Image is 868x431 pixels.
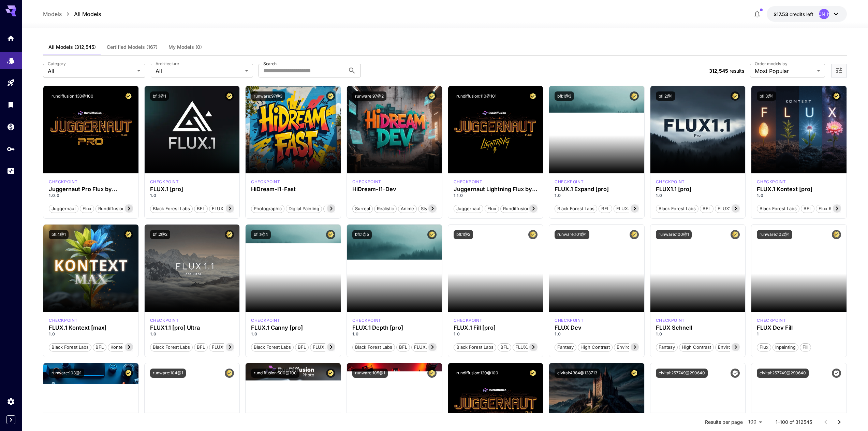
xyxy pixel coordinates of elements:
[555,325,639,331] div: FLUX Dev
[555,179,584,185] p: checkpoint
[614,205,662,212] span: FLUX.1 Expand [pro]
[49,179,78,185] div: FLUX.1 D
[501,205,532,212] span: rundiffusion
[43,10,62,18] p: Models
[513,344,551,351] span: FLUX.1 Fill [pro]
[705,419,743,426] p: Results per page
[251,317,280,324] p: checkpoint
[715,205,748,212] span: FLUX1.1 [pro]
[49,325,133,331] div: FLUX.1 Kontext [max]
[6,415,15,424] button: Expand sidebar
[755,61,787,67] label: Order models by
[427,369,437,378] button: Certified Model – Vetted for best performance and includes a commercial license.
[49,192,133,199] p: 1.0.0
[150,192,234,199] p: 1.0
[353,205,372,212] span: Surreal
[251,186,335,192] h3: HiDream-I1-Fast
[93,343,106,351] button: BFL
[555,343,576,351] button: Fantasy
[790,11,813,17] span: credits left
[108,343,129,351] button: Kontext
[374,204,397,213] button: Realistic
[801,205,814,212] span: BFL
[599,205,612,212] span: BFL
[310,344,356,351] span: FLUX.1 Canny [pro]
[124,91,133,101] button: Certified Model – Vetted for best performance and includes a commercial license.
[656,192,740,199] p: 1.0
[49,317,78,324] div: FLUX.1 Kontext [max]
[150,331,234,337] p: 1.0
[326,230,335,239] button: Certified Model – Vetted for best performance and includes a commercial license.
[48,61,66,67] label: Category
[755,67,814,75] span: Most Popular
[396,343,410,351] button: BFL
[656,179,685,185] p: checkpoint
[353,344,395,351] span: Black Forest Labs
[776,419,812,426] p: 1–100 of 312545
[679,344,713,351] span: High Contrast
[614,344,646,351] span: Environment
[251,204,284,213] button: Photographic
[757,179,786,185] div: FLUX.1 Kontext [pro]
[700,205,713,212] span: BFL
[757,205,799,212] span: Black Forest Labs
[485,204,499,213] button: flux
[835,67,843,75] button: Open more filters
[352,186,437,192] div: HiDream-I1-Dev
[454,331,538,337] p: 1.0
[454,230,473,239] button: bfl:1@2
[656,186,740,192] h3: FLUX1.1 [pro]
[263,61,277,67] label: Search
[7,54,15,63] div: Models
[323,204,350,213] button: Cinematic
[49,230,69,239] button: bfl:4@1
[150,186,234,192] h3: FLUX.1 [pro]
[454,204,483,213] button: juggernaut
[49,204,78,213] button: juggernaut
[352,317,381,324] p: checkpoint
[454,205,483,212] span: juggernaut
[7,123,15,131] div: Wallet
[107,44,158,50] span: Certified Models (167)
[757,331,841,337] p: 1
[251,344,293,351] span: Black Forest Labs
[767,6,847,22] button: $17.52659[PERSON_NAME]
[251,325,335,331] h3: FLUX.1 Canny [pro]
[757,325,841,331] div: FLUX Dev Fill
[731,230,740,239] button: Certified Model – Vetted for best performance and includes a commercial license.
[7,145,15,153] div: API Keys
[731,91,740,101] button: Certified Model – Vetted for best performance and includes a commercial license.
[715,343,747,351] button: Environment
[454,186,538,192] div: Juggernaut Lightning Flux by RunDiffusion
[209,344,253,351] span: FLUX1.1 [pro] Ultra
[656,179,685,185] div: fluxpro
[251,179,280,185] div: HiDream Fast
[555,317,584,324] div: FLUX.1 D
[194,204,208,213] button: BFL
[124,230,133,239] button: Certified Model – Vetted for best performance and includes a commercial license.
[251,205,284,212] span: Photographic
[454,317,483,324] div: fluxpro
[656,317,685,324] p: checkpoint
[108,344,129,351] span: Kontext
[49,186,133,192] div: Juggernaut Pro Flux by RunDiffusion
[418,205,440,212] span: Stylized
[816,204,848,213] button: Flux Kontext
[555,192,639,199] p: 1.0
[150,230,170,239] button: bfl:2@2
[49,91,96,101] button: rundiffusion:130@100
[49,317,78,324] p: checkpoint
[427,91,437,101] button: Certified Model – Vetted for best performance and includes a commercial license.
[630,230,639,239] button: Certified Model – Vetted for best performance and includes a commercial license.
[326,369,335,378] button: Certified Model – Vetted for best performance and includes a commercial license.
[150,205,192,212] span: Black Forest Labs
[774,11,790,17] span: $17.53
[500,204,532,213] button: rundiffusion
[757,230,792,239] button: runware:102@1
[757,344,771,351] span: Flux
[74,10,101,18] a: All Models
[599,204,612,213] button: BFL
[49,344,91,351] span: Black Forest Labs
